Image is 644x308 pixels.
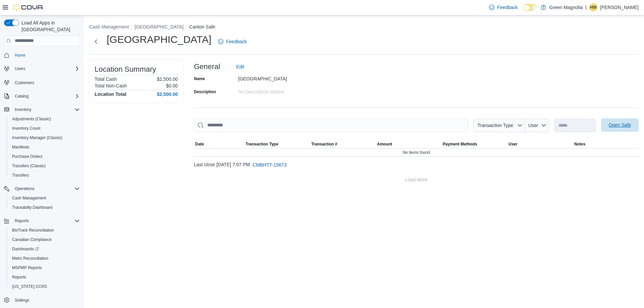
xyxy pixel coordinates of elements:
[377,141,392,147] span: Amount
[9,245,80,253] span: Dashboards
[89,24,129,29] button: Cash Management
[194,63,220,71] h3: General
[9,134,80,142] span: Inventory Manager (Classic)
[194,89,216,95] label: Description
[157,76,178,82] p: $2,500.00
[1,77,83,87] button: Customers
[7,133,83,142] button: Inventory Manager (Classic)
[9,115,54,123] a: Adjustments (Classic)
[9,226,57,234] a: BioTrack Reconciliation
[12,173,29,178] span: Transfers
[15,298,29,303] span: Settings
[1,91,83,101] button: Catalog
[89,23,639,32] nav: An example of EuiBreadcrumbs
[7,272,83,282] button: Reports
[9,152,80,161] span: Purchase Orders
[9,143,32,151] a: Manifests
[609,122,631,128] span: Open Safe
[1,50,83,60] button: Home
[9,264,80,272] span: MSPMP Reports
[601,118,639,132] button: Open Safe
[376,140,441,148] button: Amount
[12,284,47,289] span: [US_STATE] CCRS
[12,228,54,233] span: BioTrack Reconciliation
[244,140,310,148] button: Transaction Type
[12,106,80,114] span: Inventory
[9,273,29,281] a: Reports
[12,185,37,193] button: Operations
[95,91,126,97] h4: Location Total
[189,24,215,29] button: Canton Safe
[15,218,29,224] span: Reports
[9,254,51,262] a: Metrc Reconciliation
[12,256,48,261] span: Metrc Reconciliation
[7,235,83,244] button: Canadian Compliance
[9,226,80,234] span: BioTrack Reconciliation
[474,119,525,132] button: Transaction Type
[12,185,80,193] span: Operations
[12,195,46,201] span: Cash Management
[7,203,83,212] button: Traceabilty Dashboard
[590,3,597,11] span: HW
[549,3,583,11] p: Green Magnolia
[15,186,35,191] span: Operations
[12,106,34,114] button: Inventory
[9,124,80,132] span: Inventory Count
[9,264,45,272] a: MSPMP Reports
[12,296,32,304] a: Settings
[7,114,83,124] button: Adjustments (Classic)
[9,171,80,179] span: Transfers
[12,265,42,270] span: MSPMP Reports
[238,86,328,95] div: No Description added
[507,140,573,148] button: User
[9,245,42,253] a: Dashboards
[89,35,103,48] button: Next
[9,162,80,170] span: Transfers (Classic)
[486,1,520,14] a: Feedback
[95,83,127,88] h6: Total Non-Cash
[528,123,538,128] span: User
[574,141,585,147] span: Notes
[585,3,587,11] p: |
[12,163,46,169] span: Transfers (Classic)
[12,135,62,140] span: Inventory Manager (Classic)
[7,244,83,254] a: Dashboards
[250,158,289,172] button: CMBHTT-15673
[157,91,178,97] h4: $2,500.00
[12,296,80,304] span: Settings
[9,203,80,211] span: Traceabilty Dashboard
[12,274,26,280] span: Reports
[225,60,247,73] button: Edit
[194,173,639,186] button: Load More
[589,3,597,11] div: Heather Wheeler
[194,140,244,148] button: Date
[12,217,80,225] span: Reports
[12,217,32,225] button: Reports
[9,124,43,132] a: Inventory Count
[9,152,45,161] a: Purchase Orders
[7,226,83,235] button: BioTrack Reconciliation
[215,35,249,48] a: Feedback
[9,194,49,202] a: Cash Management
[15,66,25,71] span: Users
[7,263,83,272] button: MSPMP Reports
[310,140,376,148] button: Transaction #
[1,184,83,193] button: Operations
[9,254,80,262] span: Metrc Reconciliation
[1,105,83,114] button: Inventory
[573,140,639,148] button: Notes
[12,65,28,73] button: Users
[12,126,41,131] span: Inventory Count
[13,4,44,11] img: Cova
[7,161,83,171] button: Transfers (Classic)
[405,176,428,183] span: Load More
[600,3,639,11] p: [PERSON_NAME]
[12,51,80,59] span: Home
[403,150,430,155] span: No items found
[15,94,29,99] span: Catalog
[253,162,286,168] span: CMBHTT-15673
[1,64,83,73] button: Users
[523,4,537,11] input: Dark Mode
[194,158,639,172] div: Last close [DATE] 7:07 PM
[135,24,183,29] button: [GEOGRAPHIC_DATA]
